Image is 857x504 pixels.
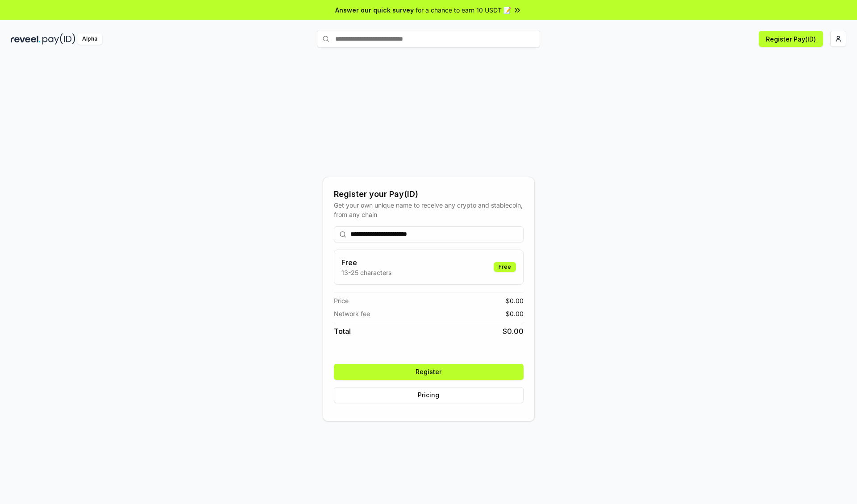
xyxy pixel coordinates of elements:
[494,262,516,272] div: Free
[334,200,524,219] div: Get your own unique name to receive any crypto and stablecoin, from any chain
[334,387,524,403] button: Pricing
[77,33,102,45] div: Alpha
[334,309,370,318] span: Network fee
[334,326,351,337] span: Total
[334,296,349,305] span: Price
[506,296,524,305] span: $ 0.00
[42,33,75,45] img: pay_id
[11,33,41,45] img: reveel_dark
[759,31,823,47] button: Register Pay(ID)
[341,257,391,268] h3: Free
[334,364,524,380] button: Register
[503,326,524,337] span: $ 0.00
[506,309,524,318] span: $ 0.00
[416,5,511,15] span: for a chance to earn 10 USDT 📝
[335,5,414,15] span: Answer our quick survey
[334,188,524,200] div: Register your Pay(ID)
[341,268,391,277] p: 13-25 characters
